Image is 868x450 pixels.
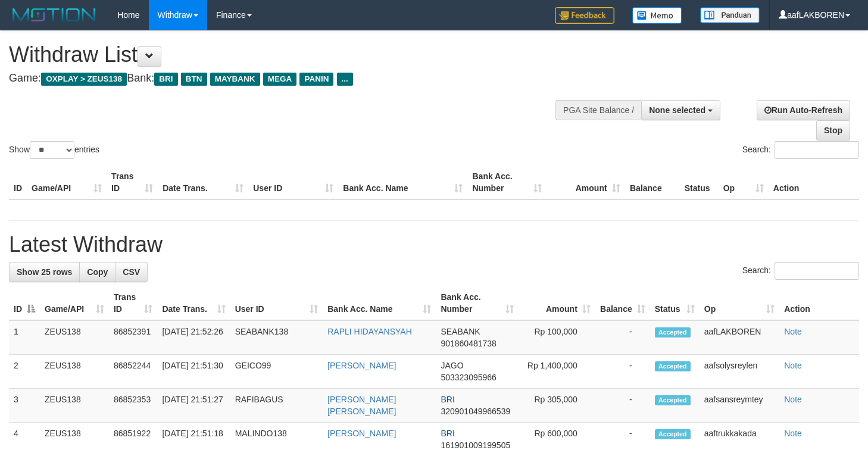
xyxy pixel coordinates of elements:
[263,73,297,86] span: MEGA
[327,429,396,438] a: [PERSON_NAME]
[123,267,140,277] span: CSV
[641,100,720,120] button: None selected
[519,320,595,355] td: Rp 100,000
[40,286,109,320] th: Game/API: activate to sort column ascending
[79,262,115,282] a: Copy
[547,165,625,199] th: Amount
[816,120,850,140] a: Stop
[230,286,323,320] th: User ID: activate to sort column ascending
[632,7,682,24] img: Button%20Memo.svg
[109,286,158,320] th: Trans ID: activate to sort column ascending
[9,73,567,85] h4: Game: Bank:
[784,361,802,370] a: Note
[595,389,650,423] td: -
[230,320,323,355] td: SEABANK138
[157,389,230,423] td: [DATE] 21:51:27
[441,395,454,404] span: BRI
[158,165,248,199] th: Date Trans.
[467,165,546,199] th: Bank Acc. Number
[680,165,719,199] th: Status
[784,429,802,438] a: Note
[779,286,859,320] th: Action
[210,73,260,86] span: MAYBANK
[519,355,595,389] td: Rp 1,400,000
[248,165,338,199] th: User ID
[700,286,779,320] th: Op: activate to sort column ascending
[784,327,802,336] a: Note
[650,286,700,320] th: Status: activate to sort column ascending
[441,327,480,336] span: SEABANK
[441,373,496,382] span: Copy 503323095966 to clipboard
[595,286,650,320] th: Balance: activate to sort column ascending
[655,429,691,439] span: Accepted
[327,327,412,336] a: RAPLI HIDAYANSYAH
[230,355,323,389] td: GEICO99
[441,361,463,370] span: JAGO
[181,73,207,86] span: BTN
[338,165,467,199] th: Bank Acc. Name
[700,389,779,423] td: aafsansreymtey
[595,320,650,355] td: -
[157,286,230,320] th: Date Trans.: activate to sort column ascending
[441,429,454,438] span: BRI
[649,105,705,115] span: None selected
[41,73,127,86] span: OXPLAY > ZEUS138
[9,43,567,67] h1: Withdraw List
[700,320,779,355] td: aafLAKBOREN
[769,165,859,199] th: Action
[700,7,760,23] img: panduan.png
[9,6,99,24] img: MOTION_logo.png
[519,389,595,423] td: Rp 305,000
[555,7,614,24] img: Feedback.jpg
[742,141,859,159] label: Search:
[625,165,680,199] th: Balance
[27,165,107,199] th: Game/API
[327,361,396,370] a: [PERSON_NAME]
[9,286,40,320] th: ID: activate to sort column descending
[655,361,691,371] span: Accepted
[719,165,769,199] th: Op
[337,73,353,86] span: ...
[17,267,72,277] span: Show 25 rows
[107,165,158,199] th: Trans ID
[40,320,109,355] td: ZEUS138
[115,262,148,282] a: CSV
[441,440,510,450] span: Copy 161901009199505 to clipboard
[519,286,595,320] th: Amount: activate to sort column ascending
[436,286,519,320] th: Bank Acc. Number: activate to sort column ascending
[775,262,859,280] input: Search:
[327,395,396,416] a: [PERSON_NAME] [PERSON_NAME]
[87,267,108,277] span: Copy
[109,389,158,423] td: 86852353
[9,262,80,282] a: Show 25 rows
[595,355,650,389] td: -
[9,233,859,257] h1: Latest Withdraw
[784,395,802,404] a: Note
[441,339,496,348] span: Copy 901860481738 to clipboard
[742,262,859,280] label: Search:
[154,73,177,86] span: BRI
[109,355,158,389] td: 86852244
[30,141,74,159] select: Showentries
[40,355,109,389] td: ZEUS138
[40,389,109,423] td: ZEUS138
[757,100,850,120] a: Run Auto-Refresh
[230,389,323,423] td: RAFIBAGUS
[655,395,691,405] span: Accepted
[9,141,99,159] label: Show entries
[299,73,333,86] span: PANIN
[775,141,859,159] input: Search:
[157,320,230,355] td: [DATE] 21:52:26
[323,286,436,320] th: Bank Acc. Name: activate to sort column ascending
[9,389,40,423] td: 3
[157,355,230,389] td: [DATE] 21:51:30
[700,355,779,389] td: aafsolysreylen
[655,327,691,337] span: Accepted
[9,320,40,355] td: 1
[9,355,40,389] td: 2
[441,407,510,416] span: Copy 320901049966539 to clipboard
[109,320,158,355] td: 86852391
[555,100,641,120] div: PGA Site Balance /
[9,165,27,199] th: ID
